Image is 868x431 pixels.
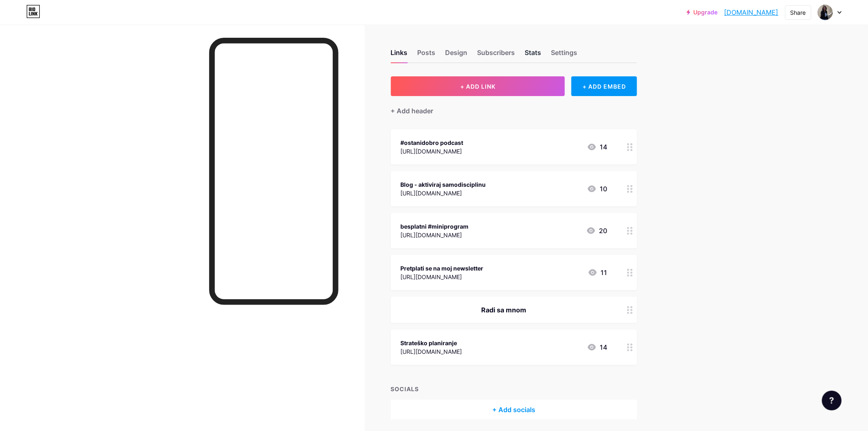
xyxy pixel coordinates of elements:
[460,83,496,90] span: + ADD LINK
[401,347,462,356] div: [URL][DOMAIN_NAME]
[587,142,608,152] div: 14
[391,400,637,420] div: + Add socials
[401,264,484,273] div: Pretplati se na moj newsletter
[687,9,718,16] a: Upgrade
[401,305,608,315] div: Radi sa mnom
[587,184,608,194] div: 10
[818,5,833,20] img: marijananasevska
[401,222,469,231] div: besplatni #miniprogram
[401,138,464,147] div: #ostanidobro podcast
[551,48,578,62] div: Settings
[401,189,486,197] div: [URL][DOMAIN_NAME]
[391,76,565,96] button: + ADD LINK
[391,48,408,62] div: Links
[401,339,462,347] div: Strateško planiranje
[391,106,434,116] div: + Add header
[401,273,484,281] div: [URL][DOMAIN_NAME]
[724,7,779,17] a: [DOMAIN_NAME]
[401,180,486,189] div: Blog - aktiviraj samodisciplinu
[391,385,637,393] div: SOCIALS
[588,268,608,277] div: 11
[525,48,541,62] div: Stats
[418,48,436,62] div: Posts
[571,76,637,96] div: + ADD EMBED
[477,48,515,62] div: Subscribers
[790,8,806,17] div: Share
[586,226,608,236] div: 20
[401,147,464,156] div: [URL][DOMAIN_NAME]
[401,231,469,239] div: [URL][DOMAIN_NAME]
[587,342,608,352] div: 14
[445,48,468,62] div: Design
